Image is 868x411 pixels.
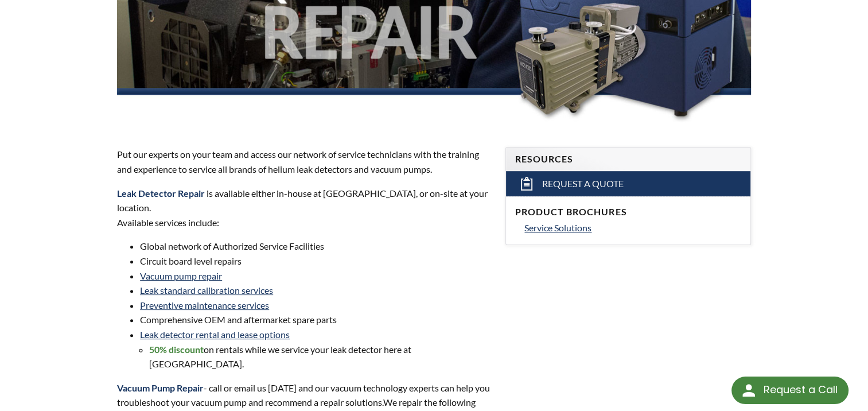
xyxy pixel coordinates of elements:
[149,344,204,355] strong: 50% discount
[149,342,492,371] li: on rentals while we service your leak detector here at [GEOGRAPHIC_DATA].
[117,382,490,408] span: - call or email us [DATE] and our vacuum technology experts can help you troubleshoot your vacuum...
[140,329,290,340] a: Leak detector rental and lease options
[117,188,205,199] strong: Leak Detector Repair
[140,300,269,311] a: Preventive maintenance services
[515,153,741,165] h4: Resources
[739,381,758,400] img: round button
[140,270,222,281] a: Vacuum pump repair
[515,206,741,218] h4: Product Brochures
[140,239,492,254] li: Global network of Authorized Service Facilities
[542,178,624,190] span: Request a Quote
[117,147,492,176] p: Put our experts on your team and access our network of service technicians with the training and ...
[524,220,741,235] a: Service Solutions
[763,377,837,403] div: Request a Call
[506,171,750,196] a: Request a Quote
[140,254,492,269] li: Circuit board level repairs
[140,285,273,296] a: Leak standard calibration services
[117,382,204,393] strong: Vacuum Pump Repair
[140,312,492,327] li: Comprehensive OEM and aftermarket spare parts
[117,186,492,230] p: is available either in-house at [GEOGRAPHIC_DATA], or on-site at your location. Available service...
[524,222,591,233] span: Service Solutions
[731,377,848,404] div: Request a Call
